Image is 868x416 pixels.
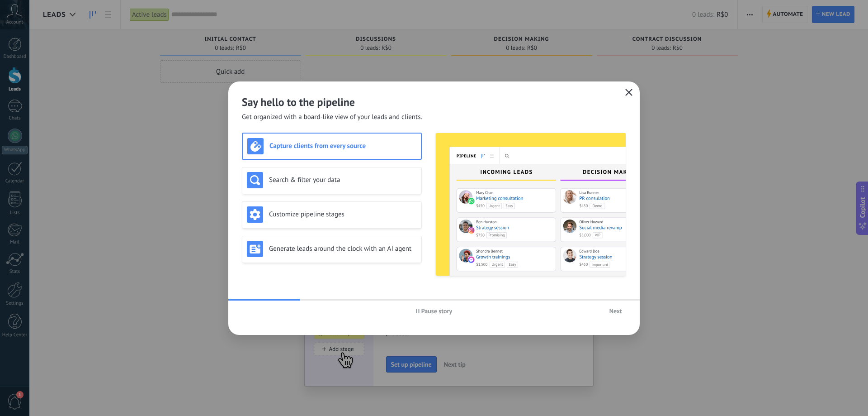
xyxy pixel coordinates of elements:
button: Next [605,304,626,318]
span: Pause story [421,308,453,314]
span: Next [609,308,622,314]
span: Get organized with a board-like view of your leads and clients. [242,113,422,122]
h3: Generate leads around the clock with an AI agent [269,244,417,253]
button: Pause story [412,304,457,318]
h2: Say hello to the pipeline [242,95,626,109]
h3: Customize pipeline stages [269,210,417,219]
h3: Capture clients from every source [269,142,416,150]
h3: Search & filter your data [269,176,417,184]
